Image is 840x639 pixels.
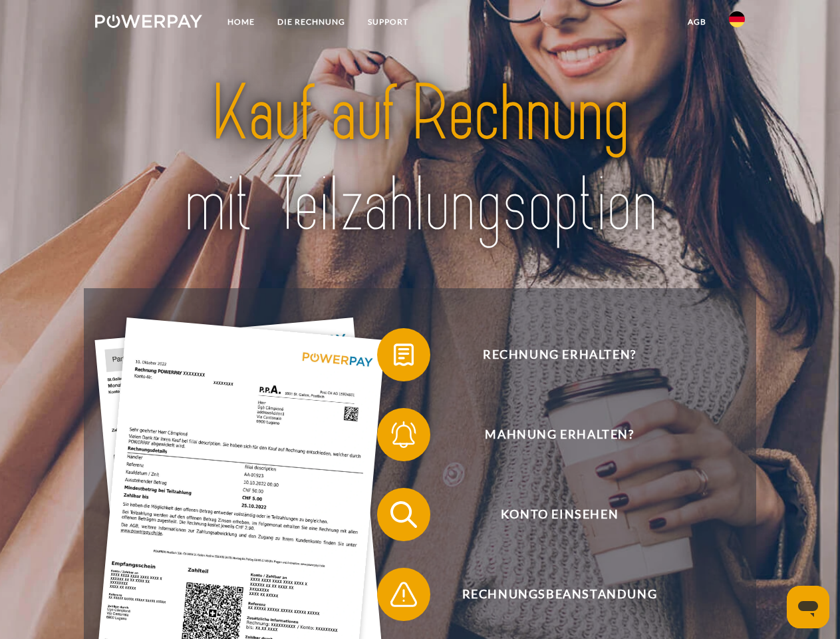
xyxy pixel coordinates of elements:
a: Home [216,10,266,34]
button: Rechnungsbeanstandung [377,568,723,621]
iframe: Schaltfläche zum Öffnen des Messaging-Fensters [787,586,829,628]
button: Mahnung erhalten? [377,408,723,461]
img: de [729,11,745,27]
img: qb_search.svg [387,498,420,531]
img: qb_bill.svg [387,338,420,371]
img: qb_warning.svg [387,578,420,611]
button: Konto einsehen [377,488,723,541]
a: DIE RECHNUNG [266,10,356,34]
a: SUPPORT [356,10,420,34]
span: Konto einsehen [396,488,722,541]
img: logo-powerpay-white.svg [95,15,202,28]
span: Rechnung erhalten? [396,328,722,381]
span: Rechnungsbeanstandung [396,568,722,621]
img: title-powerpay_de.svg [127,64,713,255]
a: agb [676,10,718,34]
img: qb_bell.svg [387,418,420,451]
button: Rechnung erhalten? [377,328,723,381]
span: Mahnung erhalten? [396,408,722,461]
